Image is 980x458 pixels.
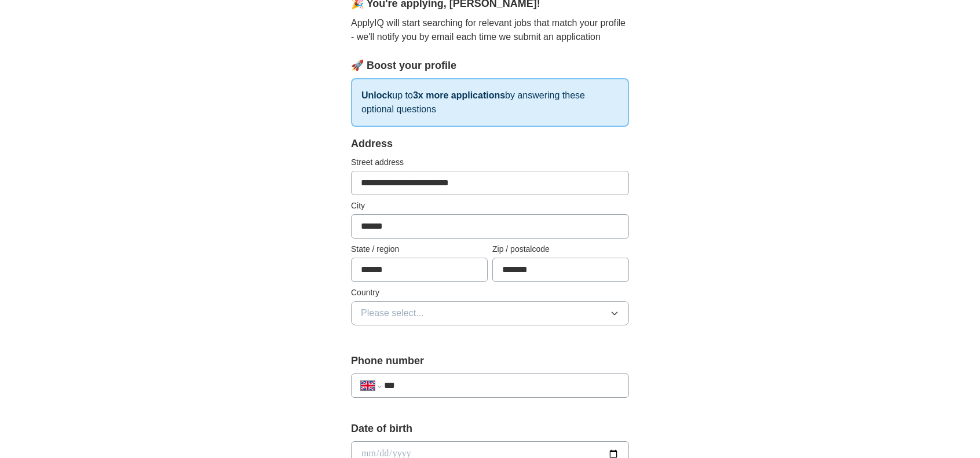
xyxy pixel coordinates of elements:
[351,301,629,325] button: Please select...
[351,353,629,369] label: Phone number
[351,243,488,255] label: State / region
[351,421,629,437] label: Date of birth
[351,200,629,212] label: City
[351,58,629,74] div: 🚀 Boost your profile
[351,16,629,44] p: ApplyIQ will start searching for relevant jobs that match your profile - we'll notify you by emai...
[361,306,424,320] span: Please select...
[492,243,629,255] label: Zip / postalcode
[351,156,629,168] label: Street address
[413,90,505,100] strong: 3x more applications
[351,78,629,127] p: up to by answering these optional questions
[351,287,629,299] label: Country
[351,136,629,152] div: Address
[361,90,392,100] strong: Unlock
